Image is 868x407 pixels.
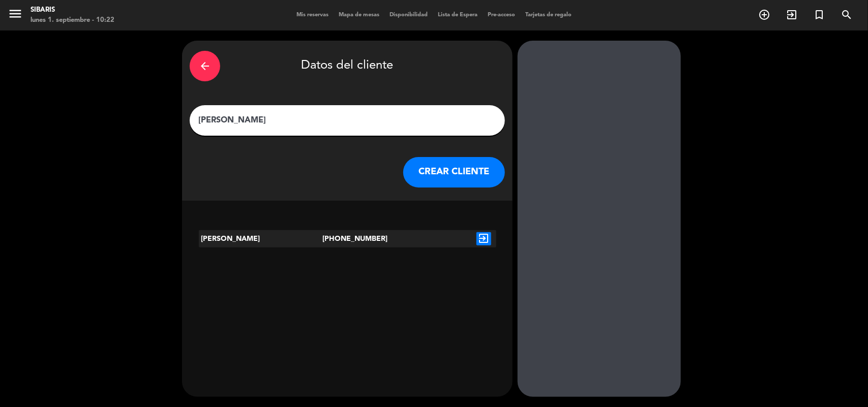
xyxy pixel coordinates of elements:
div: sibaris [31,5,114,15]
i: search [841,9,853,21]
span: Pre-acceso [483,12,520,18]
i: exit_to_app [786,9,798,21]
i: exit_to_app [476,232,491,245]
button: CREAR CLIENTE [403,157,505,187]
i: turned_in_not [813,9,825,21]
div: lunes 1. septiembre - 10:22 [31,15,114,25]
i: add_circle_outline [758,9,770,21]
i: menu [8,6,23,21]
span: Mis reservas [291,12,334,18]
span: Tarjetas de regalo [520,12,577,18]
div: [PHONE_NUMBER] [322,230,372,247]
span: Disponibilidad [384,12,433,18]
span: Mapa de mesas [334,12,384,18]
div: [PERSON_NAME] [199,230,323,247]
button: menu [8,6,23,25]
div: Datos del cliente [190,48,505,84]
span: Lista de Espera [433,12,483,18]
input: Escriba nombre, correo electrónico o número de teléfono... [197,113,497,128]
i: arrow_back [199,60,211,72]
